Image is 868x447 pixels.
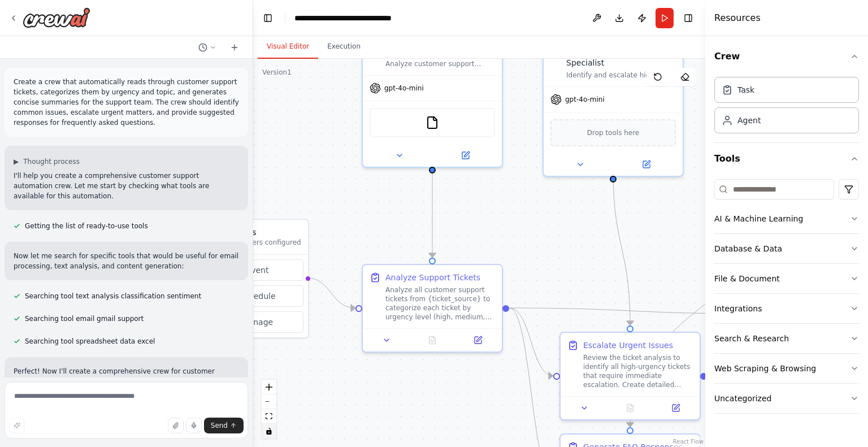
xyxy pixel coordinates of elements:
div: Version 1 [262,68,292,77]
g: Edge from ab3586b4-dbfc-4cd4-bb37-e57d1c7592af to 6b3d1618-131a-48ff-aac3-a69968f10304 [607,170,636,325]
button: Integrations [714,294,859,323]
button: Database & Data [714,234,859,263]
g: Edge from 67b15788-1c4e-4c25-9686-c54432c3d2ab to e9cd03c4-6428-4b95-a246-fd9a6d8d4321 [427,172,438,257]
button: Open in side panel [614,158,678,171]
span: Manage [242,316,274,328]
div: Analyze customer support tickets from {ticket_source} to categorize them by urgency (high, medium... [362,38,503,168]
p: I'll help you create a comprehensive customer support automation crew. Let me start by checking w... [14,171,239,201]
g: Edge from e9cd03c4-6428-4b95-a246-fd9a6d8d4321 to 6602fdd9-c9d8-4d9a-b971-1aa28c3ea8ae [509,302,750,319]
h3: Triggers [225,227,301,238]
button: Open in side panel [656,401,695,415]
span: gpt-4o-mini [565,95,605,104]
div: Task [737,84,754,96]
div: Escalate Urgent Issues [583,340,673,351]
div: Analyze Support Tickets [385,272,480,283]
button: Upload files [168,418,184,433]
span: Event [246,264,268,276]
button: Improve this prompt [9,418,25,433]
div: Web Scraping & Browsing [714,363,816,374]
img: FileReadTool [426,116,439,129]
span: Thought process [23,157,80,166]
div: Analyze Support TicketsAnalyze all customer support tickets from {ticket_source} to categorize ea... [362,264,503,353]
span: Getting the list of ready-to-use tools [25,222,148,231]
span: gpt-4o-mini [384,84,424,93]
span: Drop tools here [587,127,640,138]
button: Tools [714,143,859,175]
span: Searching tool email gmail support [25,314,144,323]
button: Hide right sidebar [680,10,696,26]
button: Web Scraping & Browsing [714,354,859,383]
button: zoom out [262,394,276,409]
img: Logo [23,7,90,28]
div: Analyze all customer support tickets from {ticket_source} to categorize each ticket by urgency le... [385,285,495,322]
div: Uncategorized [714,393,771,404]
button: Start a new chat [225,41,244,54]
button: Crew [714,41,859,72]
p: No triggers configured [225,238,301,247]
g: Edge from e9cd03c4-6428-4b95-a246-fd9a6d8d4321 to 6b3d1618-131a-48ff-aac3-a69968f10304 [509,302,553,381]
div: TriggersNo triggers configuredEventScheduleManage [192,219,309,338]
div: Review the ticket analysis to identify all high-urgency tickets that require immediate escalation... [583,353,693,389]
button: No output available [409,333,457,347]
p: Now let me search for specific tools that would be useful for email processing, text analysis, an... [14,251,239,271]
div: Integrations [714,303,762,314]
nav: breadcrumb [294,12,422,24]
div: Agent [737,115,761,126]
button: fit view [262,409,276,424]
button: Visual Editor [258,35,318,59]
div: Crew [714,72,859,142]
span: Searching tool spreadsheet data excel [25,337,155,346]
button: Uncategorized [714,384,859,413]
span: Schedule [239,290,275,302]
g: Edge from 0ef441eb-31c6-45a5-bf4e-a846e727f81a to 109e79c6-fc6c-414a-9bc3-dde175b419dd [624,170,800,427]
div: File & Document [714,273,780,284]
p: Perfect! Now I'll create a comprehensive crew for customer support ticket management. Let me buil... [14,366,239,397]
p: Create a crew that automatically reads through customer support tickets, categorizes them by urge... [14,77,239,128]
button: AI & Machine Learning [714,204,859,233]
span: Searching tool text analysis classification sentiment [25,292,201,301]
button: ▶Thought process [14,157,80,166]
button: File & Document [714,264,859,293]
div: AI & Machine Learning [714,213,803,224]
div: Escalate Urgent IssuesReview the ticket analysis to identify all high-urgency tickets that requir... [559,332,701,420]
button: zoom in [262,380,276,394]
div: Search & Research [714,333,789,344]
g: Edge from triggers to e9cd03c4-6428-4b95-a246-fd9a6d8d4321 [307,272,355,314]
button: Search & Research [714,324,859,353]
div: Urgency Escalation SpecialistIdentify and escalate high-urgency support tickets that require imme... [542,38,684,177]
span: Send [211,421,228,430]
button: Execution [318,35,370,59]
button: Send [204,418,244,433]
button: Switch to previous chat [194,41,221,54]
button: toggle interactivity [262,424,276,439]
div: React Flow controls [262,380,276,439]
h4: Resources [714,11,761,25]
button: No output available [606,401,654,415]
button: Open in side panel [458,333,497,347]
span: ▶ [14,157,19,166]
div: Analyze customer support tickets from {ticket_source} to categorize them by urgency (high, medium... [385,59,495,68]
button: Open in side panel [433,149,497,162]
a: React Flow attribution [673,439,704,445]
button: Hide left sidebar [260,10,276,26]
button: Click to speak your automation idea [186,418,202,433]
div: Identify and escalate high-urgency support tickets that require immediate attention, creating det... [566,71,676,80]
div: Database & Data [714,243,782,254]
div: Tools [714,175,859,423]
